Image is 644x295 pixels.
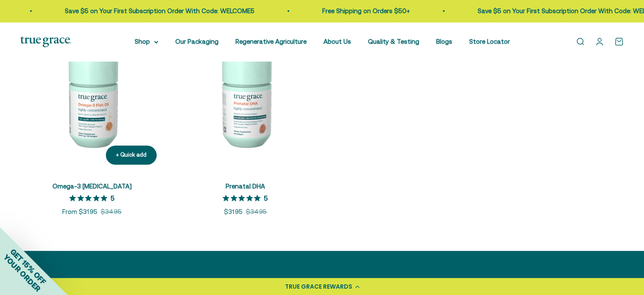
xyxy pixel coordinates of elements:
[174,28,317,171] img: Prenatal DHA for Brain & Eye Development* For women during pre-conception, pregnancy, and lactati...
[175,38,218,45] a: Our Packaging
[53,183,132,190] a: Omega-3 [MEDICAL_DATA]
[322,7,410,14] a: Free Shipping on Orders $50+
[368,38,419,45] a: Quality & Testing
[65,6,254,16] p: Save $5 on Your First Subscription Order With Code: WELCOME5
[106,146,157,165] button: + Quick add
[69,192,111,204] span: 5 out 5 stars rating in total 11 reviews
[20,28,163,171] img: Omega-3 Fish Oil for Brain, Heart, and Immune Health* Sustainably sourced, wild-caught Alaskan fi...
[224,207,243,217] sale-price: $31.95
[135,37,158,47] summary: Shop
[101,207,122,217] compare-at-price: $34.95
[226,183,265,190] a: Prenatal DHA
[436,38,452,45] a: Blogs
[223,192,264,204] span: 5 out 5 stars rating in total 1 reviews
[235,38,307,45] a: Regenerative Agriculture
[285,282,352,291] div: TRUE GRACE REWARDS
[323,38,351,45] a: About Us
[116,151,146,160] div: + Quick add
[62,207,97,217] sale-price: From $31.95
[469,38,510,45] a: Store Locator
[2,253,42,293] span: YOUR ORDER
[8,247,48,286] span: GET 15% OFF
[246,207,267,217] compare-at-price: $34.95
[111,194,114,202] p: 5
[264,194,268,202] p: 5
